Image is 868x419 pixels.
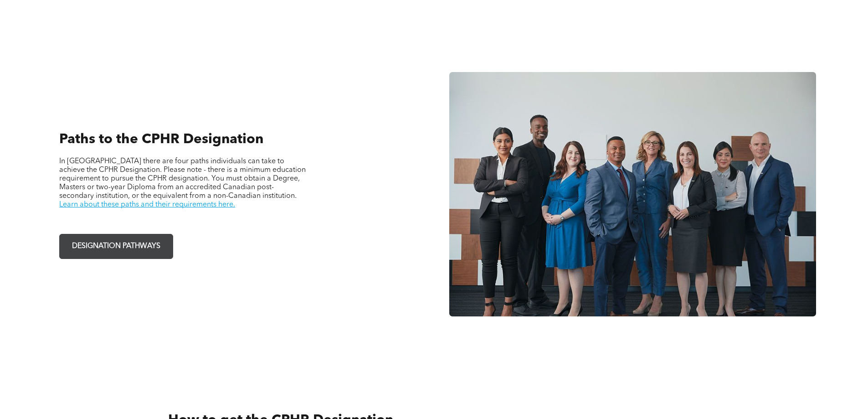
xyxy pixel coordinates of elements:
[449,72,816,316] img: A group of business people are posing for a picture together.
[59,201,235,208] a: Learn about these paths and their requirements here.
[59,234,173,259] a: DESIGNATION PATHWAYS
[59,158,306,200] span: In [GEOGRAPHIC_DATA] there are four paths individuals can take to achieve the CPHR Designation. P...
[69,238,164,255] span: DESIGNATION PATHWAYS
[59,133,263,146] span: Paths to the CPHR Designation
